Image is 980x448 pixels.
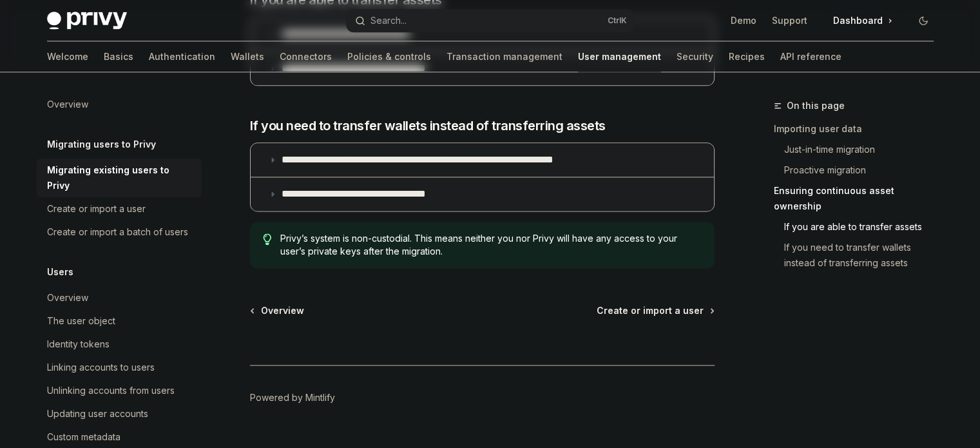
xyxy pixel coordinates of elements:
a: Transaction management [447,41,562,72]
div: Custom metadata [47,429,120,445]
div: Linking accounts to users [47,360,155,375]
a: Recipes [729,41,765,72]
button: Toggle dark mode [913,10,934,31]
h5: Users [47,264,73,280]
a: Basics [104,41,133,72]
a: Create or import a user [597,304,713,317]
a: User management [578,41,661,72]
span: Ctrl K [608,15,627,26]
a: Create or import a batch of users [37,220,202,244]
a: The user object [37,309,202,333]
button: Open search [346,9,635,32]
a: Dashboard [823,10,903,31]
a: Security [677,41,713,72]
a: Policies & controls [347,41,431,72]
a: API reference [780,41,841,72]
img: dark logo [47,12,127,30]
a: Overview [37,93,202,116]
div: Identity tokens [47,336,110,352]
a: Unlinking accounts from users [37,379,202,402]
a: Overview [37,286,202,309]
span: If you need to transfer wallets instead of transferring assets [250,117,606,135]
a: Linking accounts to users [37,356,202,379]
div: Unlinking accounts from users [47,383,175,398]
a: Welcome [47,41,88,72]
div: Updating user accounts [47,406,148,422]
span: Create or import a user [597,304,704,317]
a: Identity tokens [37,333,202,356]
div: Create or import a batch of users [47,224,188,240]
a: Powered by Mintlify [250,391,335,404]
h5: Migrating users to Privy [47,137,156,152]
a: Updating user accounts [37,402,202,425]
div: Migrating existing users to Privy [47,162,194,193]
a: Proactive migration [774,160,944,180]
span: Overview [261,304,304,317]
a: If you need to transfer wallets instead of transferring assets [774,237,944,273]
a: If you are able to transfer assets [774,217,944,237]
a: Wallets [231,41,264,72]
svg: Tip [263,233,272,245]
div: Search... [370,13,407,28]
span: Privy’s system is non-custodial. This means neither you nor Privy will have any access to your us... [280,232,701,258]
a: Importing user data [774,119,944,139]
a: Create or import a user [37,197,202,220]
a: Support [772,14,807,27]
div: Overview [47,97,88,112]
div: Overview [47,290,88,306]
a: Authentication [149,41,215,72]
a: Migrating existing users to Privy [37,159,202,197]
div: Create or import a user [47,201,146,217]
div: The user object [47,313,115,329]
span: On this page [787,98,845,113]
a: Connectors [280,41,332,72]
a: Just-in-time migration [774,139,944,160]
a: Ensuring continuous asset ownership [774,180,944,217]
a: Overview [251,304,304,317]
a: Demo [731,14,756,27]
span: Dashboard [833,14,883,27]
